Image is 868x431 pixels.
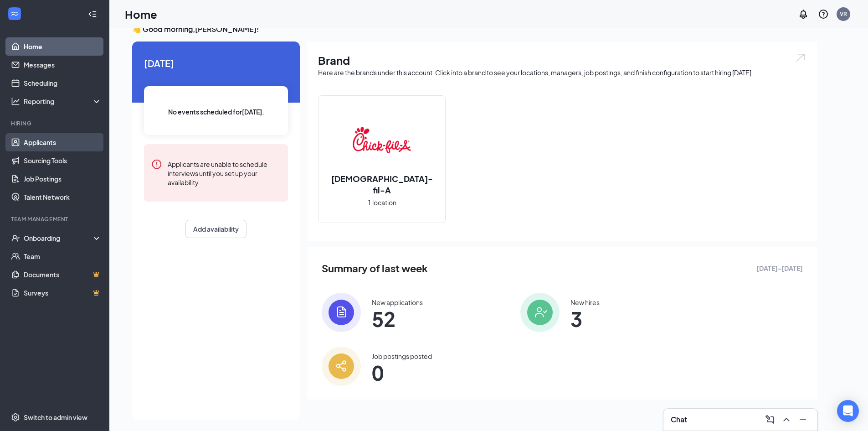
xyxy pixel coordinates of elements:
[570,298,600,307] div: New hires
[372,364,432,381] span: 0
[837,400,859,422] div: Open Intercom Messenger
[796,412,810,427] button: Minimize
[144,56,288,70] span: [DATE]
[840,10,847,18] div: VR
[11,234,20,243] svg: UserCheck
[781,414,792,425] svg: ChevronUp
[372,298,423,307] div: New applications
[779,412,794,427] button: ChevronUp
[795,52,806,63] img: open.6027fd2a22e1237b5b06.svg
[24,413,87,422] div: Switch to admin view
[318,68,806,77] div: Here are the brands under this account. Click into a brand to see your locations, managers, job p...
[322,293,361,332] img: icon
[322,347,361,386] img: icon
[368,197,396,208] span: 1 location
[24,234,94,243] div: Onboarding
[763,412,777,427] button: ComposeMessage
[372,311,423,327] span: 52
[24,170,102,188] a: Job Postings
[185,220,247,238] button: Add availability
[372,352,432,361] div: Job postings posted
[24,37,102,56] a: Home
[765,414,776,425] svg: ComposeMessage
[11,119,100,127] div: Hiring
[11,215,100,223] div: Team Management
[570,311,600,327] span: 3
[520,293,560,332] img: icon
[24,284,102,302] a: SurveysCrown
[818,9,829,20] svg: QuestionInfo
[24,133,102,151] a: Applicants
[24,56,102,74] a: Messages
[756,263,803,273] span: [DATE] - [DATE]
[125,6,157,22] h1: Home
[318,173,445,196] h2: [DEMOGRAPHIC_DATA]-fil-A
[24,151,102,170] a: Sourcing Tools
[318,52,806,68] h1: Brand
[353,111,411,169] img: Chick-fil-A
[24,97,102,106] div: Reporting
[24,265,102,284] a: DocumentsCrown
[797,414,808,425] svg: Minimize
[10,9,19,18] svg: WorkstreamLogo
[168,107,264,117] span: No events scheduled for [DATE] .
[322,260,428,276] span: Summary of last week
[88,10,97,19] svg: Collapse
[132,24,817,34] h3: 👋 Good morning, [PERSON_NAME] !
[24,74,102,92] a: Scheduling
[24,188,102,206] a: Talent Network
[24,247,102,265] a: Team
[671,415,687,425] h3: Chat
[798,9,809,20] svg: Notifications
[11,97,20,106] svg: Analysis
[168,159,281,187] div: Applicants are unable to schedule interviews until you set up your availability.
[11,413,20,422] svg: Settings
[151,159,162,170] svg: Error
